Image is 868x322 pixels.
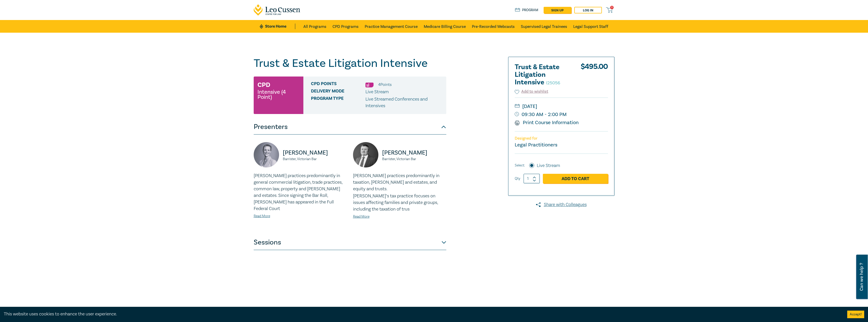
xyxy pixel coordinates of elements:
[847,311,864,318] button: Accept cookies
[365,96,442,109] p: Live Streamed Conferences and Intensives
[515,136,608,141] p: Designed for
[365,20,418,33] a: Practice Management Course
[573,20,608,33] a: Legal Support Staff
[365,89,389,95] span: Live Stream
[546,80,560,86] small: I25056
[303,20,326,33] a: All Programs
[353,173,446,192] p: [PERSON_NAME] practices predominantly in taxation, [PERSON_NAME] and estates, and equity and trusts.
[544,7,571,13] a: sign up
[257,80,270,89] h3: CPD
[311,81,365,88] span: CPD Points
[382,149,446,157] p: [PERSON_NAME]
[378,81,392,88] li: 4 Point s
[472,20,515,33] a: Pre-Recorded Webcasts
[353,214,370,219] a: Read More
[508,201,615,208] a: Share with Colleagues
[515,163,525,168] span: Select:
[283,157,347,161] small: Barrister, Victorian Bar
[254,235,446,250] button: Sessions
[859,258,864,296] span: Can we help ?
[260,24,295,29] a: Store Home
[543,174,608,183] a: Add to Cart
[424,20,466,33] a: Medicare Billing Course
[353,142,378,167] img: https://s3.ap-southeast-2.amazonaws.com/leo-cussen-store-production-content/Contacts/Adam%20Craig...
[353,193,446,213] p: [PERSON_NAME]’s tax practice focuses on issues affecting families and private groups, including t...
[254,57,446,70] h1: Trust & Estate Litigation Intensive
[311,96,365,109] span: Program type
[537,162,560,169] label: Live Stream
[365,83,374,87] img: Substantive Law
[333,20,359,33] a: CPD Programs
[254,142,279,167] img: https://s3.ap-southeast-2.amazonaws.com/leo-cussen-store-production-content/Contacts/Tamara%20Qui...
[311,89,365,95] span: Delivery Mode
[524,174,540,183] input: 1
[610,6,614,9] span: 0
[283,149,347,157] p: [PERSON_NAME]
[521,20,567,33] a: Supervised Legal Trainees
[515,176,520,181] label: Qty
[257,89,300,100] small: Intensive (4 Point)
[515,102,608,110] small: [DATE]
[515,63,570,86] h2: Trust & Estate Litigation Intensive
[382,157,446,161] small: Barrister, Victorian Bar
[254,119,446,135] button: Presenters
[574,7,602,13] a: Log in
[515,7,539,13] a: Program
[515,110,608,119] small: 09:30 AM - 2:00 PM
[4,311,840,317] div: This website uses cookies to enhance the user experience.
[581,63,608,89] div: $ 495.00
[515,119,579,126] a: Print Course Information
[515,142,557,148] small: Legal Practitioners
[254,173,347,212] p: [PERSON_NAME] practices predominantly in general commercial litigation, trade practices, common l...
[515,89,548,94] button: Add to wishlist
[254,214,270,218] a: Read More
